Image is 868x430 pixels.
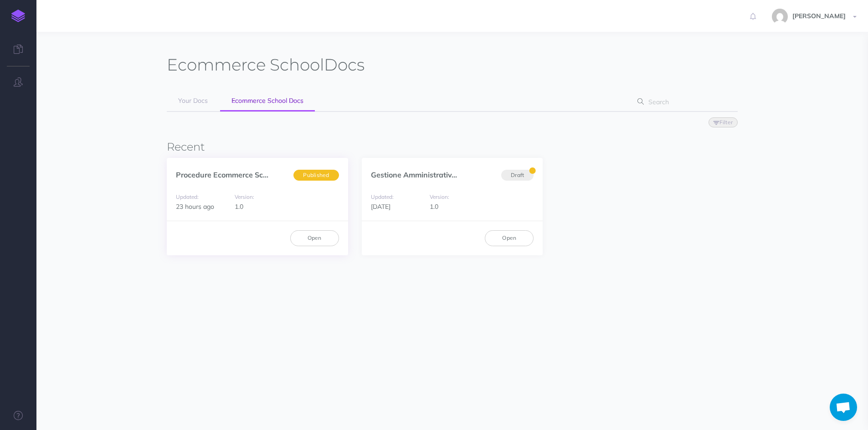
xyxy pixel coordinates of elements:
[178,96,208,105] span: Your Docs
[235,202,243,211] span: 1.0
[371,202,390,211] span: [DATE]
[430,193,449,200] small: Version:
[176,170,268,179] a: Procedure Ecommerce Sc...
[235,193,254,200] small: Version:
[430,202,438,211] span: 1.0
[176,193,199,200] small: Updated:
[485,230,534,246] a: Open
[167,55,365,75] h1: Docs
[11,10,25,22] img: logo-mark.svg
[646,94,724,110] input: Search
[176,202,214,211] span: 23 hours ago
[371,193,394,200] small: Updated:
[371,170,457,179] a: Gestione Amministrativ...
[220,91,315,111] a: Ecommerce School Docs
[290,230,339,246] a: Open
[167,91,219,111] a: Your Docs
[231,96,303,105] span: Ecommerce School Docs
[709,117,738,127] button: Filter
[772,9,788,25] img: 773ddf364f97774a49de44848d81cdba.jpg
[167,141,738,153] h3: Recent
[830,394,857,421] a: Aprire la chat
[788,12,850,20] span: [PERSON_NAME]
[167,55,324,75] span: Ecommerce School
